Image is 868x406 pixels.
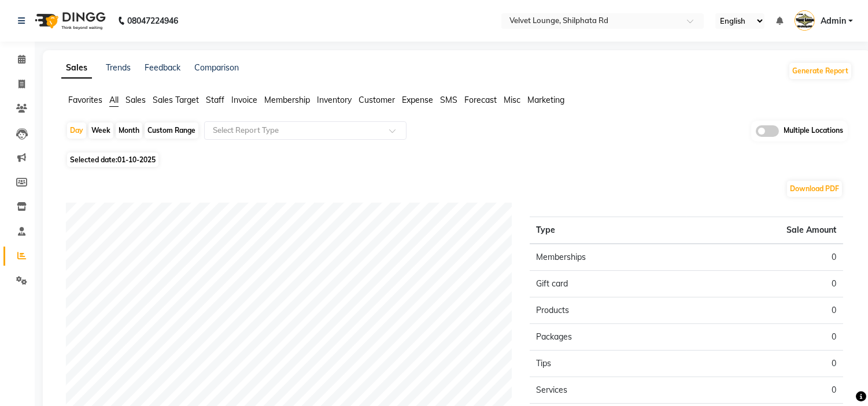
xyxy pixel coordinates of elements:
[686,270,843,297] td: 0
[67,122,86,139] div: Day
[527,95,564,105] span: Marketing
[787,181,842,197] button: Download PDF
[530,297,686,323] td: Products
[686,323,843,350] td: 0
[359,95,395,105] span: Customer
[530,270,686,297] td: Gift card
[784,125,843,137] span: Multiple Locations
[127,5,178,37] b: 08047224946
[686,297,843,323] td: 0
[686,377,843,403] td: 0
[125,95,146,105] span: Sales
[686,350,843,377] td: 0
[686,244,843,271] td: 0
[402,95,433,105] span: Expense
[821,15,846,27] span: Admin
[795,10,815,31] img: Admin
[88,122,113,139] div: Week
[464,95,497,105] span: Forecast
[504,95,520,105] span: Misc
[61,58,92,79] a: Sales
[530,323,686,350] td: Packages
[686,217,843,244] th: Sale Amount
[206,95,224,105] span: Staff
[530,217,686,244] th: Type
[67,152,158,167] span: Selected date:
[145,62,180,73] a: Feedback
[440,95,457,105] span: SMS
[530,244,686,271] td: Memberships
[789,63,851,79] button: Generate Report
[106,62,131,73] a: Trends
[117,155,156,164] span: 01-10-2025
[145,122,198,139] div: Custom Range
[194,62,239,73] a: Comparison
[317,95,352,105] span: Inventory
[29,5,109,37] img: logo
[231,95,257,105] span: Invoice
[116,122,142,139] div: Month
[530,350,686,377] td: Tips
[153,95,199,105] span: Sales Target
[109,95,119,105] span: All
[530,377,686,403] td: Services
[68,95,102,105] span: Favorites
[264,95,310,105] span: Membership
